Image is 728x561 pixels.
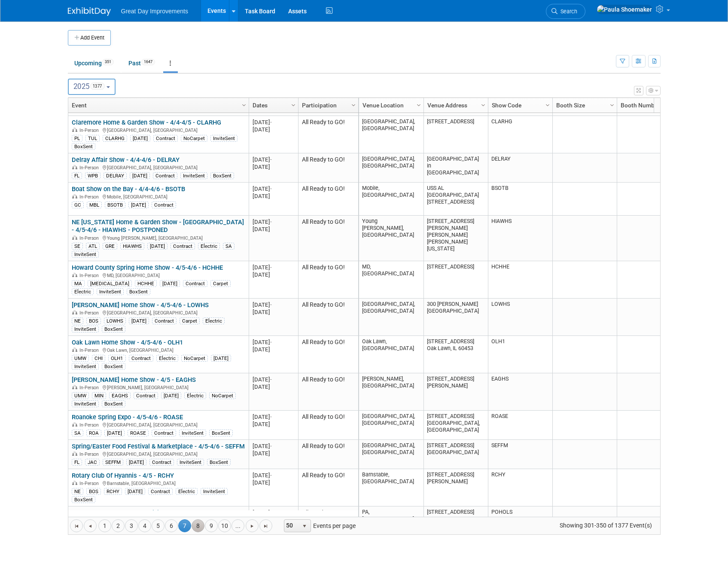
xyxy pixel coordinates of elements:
[108,355,126,362] div: OLH1
[120,243,144,250] div: HIAWHS
[72,280,85,287] div: MA
[239,98,249,111] a: Column Settings
[68,79,116,95] button: 20251377
[423,336,488,373] td: [STREET_ADDRESS] Oak Lawn, IL 60453
[298,116,358,153] td: All Ready to GO!
[359,216,423,261] td: Young [PERSON_NAME], [GEOGRAPHIC_DATA]
[551,519,660,531] span: Showing 301-350 of 1377 Event(s)
[72,317,83,324] div: NE
[72,496,95,503] div: BoxSent
[597,5,652,14] img: Paula Shoemaker
[253,376,294,383] div: [DATE]
[211,355,231,362] div: [DATE]
[253,192,294,200] div: [DATE]
[359,153,423,183] td: [GEOGRAPHIC_DATA], [GEOGRAPHIC_DATA]
[79,422,101,428] span: In-Person
[259,519,272,532] a: Go to the last page
[72,326,99,332] div: InviteSent
[103,243,117,250] div: GRE
[79,194,101,200] span: In-Person
[546,4,585,19] a: Search
[359,261,423,299] td: MD, [GEOGRAPHIC_DATA]
[135,280,157,287] div: HCHHE
[488,373,552,411] td: EAGHS
[72,243,83,250] div: SE
[253,472,294,479] div: [DATE]
[112,519,125,532] a: 2
[249,523,256,530] span: Go to the next page
[73,82,105,91] span: 2025
[176,488,198,495] div: Electric
[298,261,358,299] td: All Ready to GO!
[86,243,100,250] div: ATL
[86,430,101,436] div: ROA
[72,421,245,428] div: [GEOGRAPHIC_DATA], [GEOGRAPHIC_DATA]
[359,336,423,373] td: Oak Lawn, [GEOGRAPHIC_DATA]
[72,301,209,309] a: [PERSON_NAME] Home Show - 4/5-4/6 - LOWHS
[105,201,125,208] div: BSOTB
[72,413,183,421] a: Roanoke Spring Expo - 4/5-4/6 - ROASE
[488,469,552,506] td: RCHY
[423,183,488,216] td: USS AL [GEOGRAPHIC_DATA] [STREET_ADDRESS]
[488,261,552,299] td: HCHHE
[102,326,125,332] div: BoxSent
[298,469,358,506] td: All Ready to GO!
[423,373,488,411] td: [STREET_ADDRESS][PERSON_NAME]
[253,98,292,113] a: Dates
[72,156,180,164] a: Delray Affair Show - 4/4-4/6 - DELRAY
[128,430,149,436] div: ROASE
[165,519,178,532] a: 6
[68,7,111,16] img: ExhibitDay
[85,172,101,179] div: WPB
[210,280,231,287] div: Carpet
[359,411,423,440] td: [GEOGRAPHIC_DATA], [GEOGRAPHIC_DATA]
[79,385,101,390] span: In-Person
[73,523,80,530] span: Go to the first page
[104,488,122,495] div: RCHY
[156,355,178,362] div: Electric
[270,414,272,420] span: -
[478,98,488,111] a: Column Settings
[298,216,358,261] td: All Ready to GO!
[262,523,269,530] span: Go to the last page
[223,243,235,250] div: SA
[72,384,245,391] div: [PERSON_NAME], [GEOGRAPHIC_DATA]
[253,218,294,226] div: [DATE]
[207,459,231,466] div: BoxSent
[72,143,95,150] div: BoxSent
[104,172,127,179] div: DELRAY
[203,317,225,324] div: Electric
[253,442,294,450] div: [DATE]
[72,392,89,399] div: UMW
[87,201,102,208] div: MBL
[79,310,101,316] span: In-Person
[253,509,294,516] div: [DATE]
[130,135,150,142] div: [DATE]
[72,385,77,389] img: In-Person Event
[72,459,82,466] div: FL
[109,392,131,399] div: EAGHS
[72,451,77,456] img: In-Person Event
[253,450,294,457] div: [DATE]
[218,519,231,532] a: 10
[72,119,221,126] a: Claremore Home & Garden Show - 4/4-4/5 - CLARHG
[270,302,272,308] span: -
[621,98,676,113] a: Booth Number
[181,355,208,362] div: NoCarpet
[103,135,127,142] div: CLARHG
[480,102,487,109] span: Column Settings
[241,102,247,109] span: Column Settings
[270,376,272,383] span: -
[231,519,244,532] a: ...
[270,339,272,345] span: -
[72,400,99,407] div: InviteSent
[298,299,358,336] td: All Ready to GO!
[72,509,239,517] a: Pocono Home and Outdoor Living Show - 4/5-4/6 - POHOLS
[488,216,552,261] td: HIAWHS
[126,459,146,466] div: [DATE]
[359,299,423,336] td: [GEOGRAPHIC_DATA], [GEOGRAPHIC_DATA]
[302,98,353,113] a: Participation
[609,102,615,109] span: Column Settings
[253,156,294,163] div: [DATE]
[98,519,111,532] a: 1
